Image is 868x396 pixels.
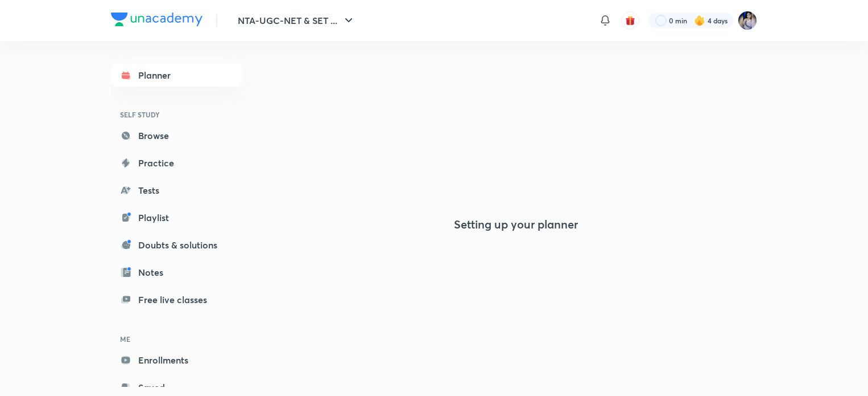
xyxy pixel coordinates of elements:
[111,288,243,311] a: Free live classes
[111,179,243,202] a: Tests
[621,11,639,30] button: avatar
[111,13,202,26] img: Company Logo
[694,15,705,26] img: streak
[111,124,243,147] a: Browse
[231,9,362,32] button: NTA-UGC-NET & SET ...
[111,261,243,284] a: Notes
[738,11,757,30] img: Tanya Gautam
[111,234,243,256] a: Doubts & solutions
[625,15,635,26] img: avatar
[111,349,243,371] a: Enrollments
[111,206,243,229] a: Playlist
[111,329,243,349] h6: ME
[767,352,855,383] iframe: Help widget launcher
[111,64,243,87] a: Planner
[454,218,578,231] h4: Setting up your planner
[111,105,243,124] h6: SELF STUDY
[111,152,243,174] a: Practice
[111,13,202,29] a: Company Logo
